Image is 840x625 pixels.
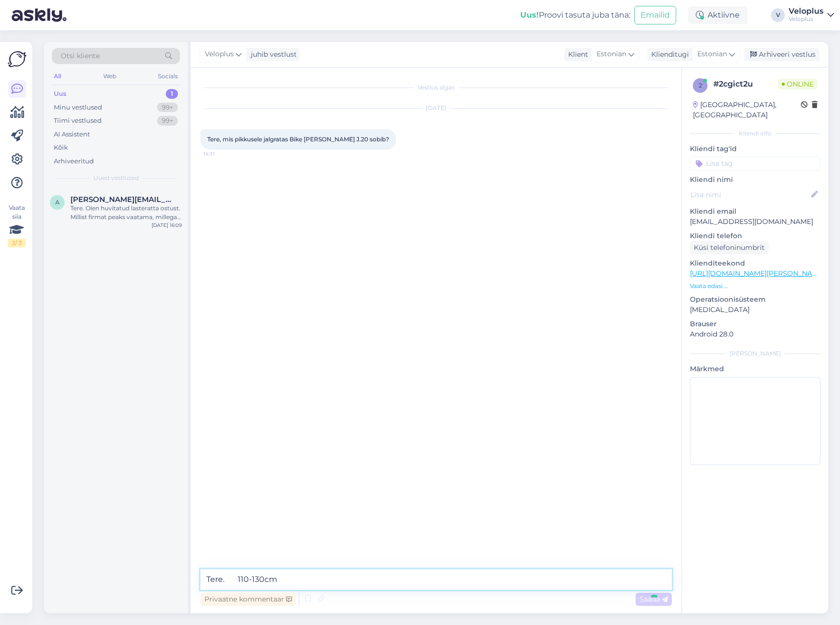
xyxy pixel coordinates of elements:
[690,294,820,305] p: Operatsioonisüsteem
[690,144,820,154] p: Kliendi tag'id
[203,150,240,157] span: 14:31
[690,231,820,241] p: Kliendi telefon
[690,206,820,217] p: Kliendi email
[690,156,820,171] input: Lisa tag
[690,364,820,374] p: Märkmed
[690,189,809,200] input: Lisa nimi
[690,329,820,339] p: Android 28.0
[8,239,25,247] div: 2 / 3
[152,222,182,229] div: [DATE] 16:09
[55,199,60,206] span: a
[597,49,626,60] span: Estonian
[789,7,834,23] a: VeloplusVeloplus
[690,349,820,358] div: [PERSON_NAME]
[200,83,672,92] div: Vestlus algas
[690,269,825,278] a: [URL][DOMAIN_NAME][PERSON_NAME]
[207,135,389,143] span: Tere, mis pikkusele jalgratas Bike [PERSON_NAME] J.20 sobib?
[54,116,102,126] div: Tiimi vestlused
[8,203,25,247] div: Vaata siia
[713,78,778,90] div: # 2cgict2u
[778,79,818,89] span: Online
[93,174,139,182] span: Uued vestlused
[520,9,630,21] div: Proovi tasuta juba täna:
[157,103,178,112] div: 99+
[54,143,68,153] div: Kõik
[54,130,90,139] div: AI Assistent
[8,50,26,68] img: Askly Logo
[690,305,820,315] p: [MEDICAL_DATA]
[247,49,297,60] div: juhib vestlust
[54,156,94,166] div: Arhiveeritud
[200,104,672,112] div: [DATE]
[771,8,785,22] div: V
[789,7,823,15] div: Veloplus
[690,282,820,290] p: Vaata edasi ...
[166,89,178,99] div: 1
[156,70,180,83] div: Socials
[634,6,676,24] button: Emailid
[205,49,234,60] span: Veloplus
[690,175,820,185] p: Kliendi nimi
[688,6,748,24] div: Aktiivne
[70,204,182,222] div: Tere. Olen huvitatud lasteratta ostust. Millist firmat peaks vaatama, millega võistlustel suurem ...
[744,48,819,61] div: Arhiveeri vestlus
[789,15,823,23] div: Veloplus
[54,103,102,112] div: Minu vestlused
[61,51,100,61] span: Otsi kliente
[690,258,820,268] p: Klienditeekond
[697,49,727,60] span: Estonian
[52,70,63,83] div: All
[157,116,178,126] div: 99+
[690,129,820,138] div: Kliendi info
[690,241,769,254] div: Küsi telefoninumbrit
[690,319,820,329] p: Brauser
[564,49,588,60] div: Klient
[520,10,539,20] b: Uus!
[54,89,66,99] div: Uus
[101,70,118,83] div: Web
[699,82,702,89] span: 2
[70,195,172,204] span: anna@gmail.com
[647,49,689,60] div: Klienditugi
[693,100,801,120] div: [GEOGRAPHIC_DATA], [GEOGRAPHIC_DATA]
[690,217,820,227] p: [EMAIL_ADDRESS][DOMAIN_NAME]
